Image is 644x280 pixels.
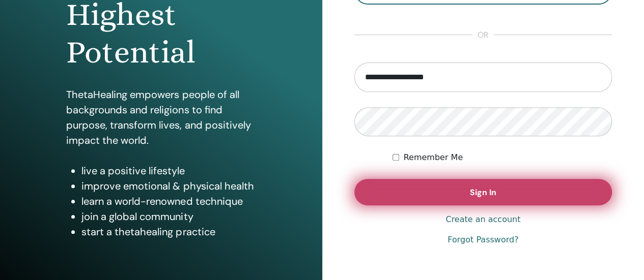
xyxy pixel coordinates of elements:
[81,163,256,178] li: live a positive lifestyle
[354,179,612,205] button: Sign In
[66,87,256,148] p: ThetaHealing empowers people of all backgrounds and religions to find purpose, transform lives, a...
[445,213,520,226] a: Create an account
[81,209,256,224] li: join a global community
[81,178,256,194] li: improve emotional & physical health
[470,187,496,198] span: Sign In
[81,224,256,239] li: start a thetahealing practice
[393,151,612,164] div: Keep me authenticated indefinitely or until I manually logout
[403,151,463,164] label: Remember Me
[447,234,518,246] a: Forgot Password?
[472,29,494,41] span: or
[81,194,256,209] li: learn a world-renowned technique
